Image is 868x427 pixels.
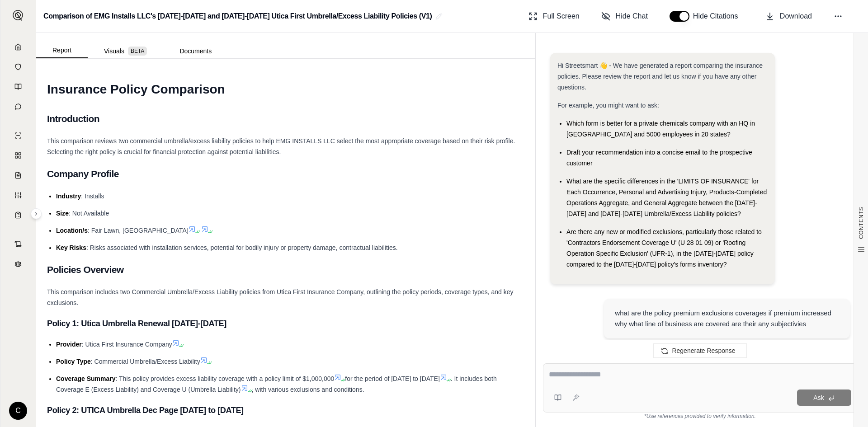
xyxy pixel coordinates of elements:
[116,375,335,382] span: : This policy provides excess liability coverage with a policy limit of $1,000,000
[47,288,514,306] span: This comparison includes two Commercial Umbrella/Excess Liability policies from Utica First Insur...
[31,208,42,219] button: Expand sidebar
[43,8,432,24] h2: Comparison of EMG Installs LLC's [DATE]-[DATE] and [DATE]-[DATE] Utica First Umbrella/Excess Liab...
[345,375,440,382] span: for the period of [DATE] to [DATE]
[47,109,524,128] h2: Introduction
[6,235,30,253] a: Contract Analysis
[88,227,189,234] span: : Fair Lawn, [GEOGRAPHIC_DATA]
[6,146,30,164] a: Policy Comparisons
[858,207,865,239] span: CONTENTS
[615,308,839,329] div: what are the policy premium exclusions coverages if premium increased why what line of business a...
[598,7,651,25] button: Hide Chat
[557,102,659,109] span: For example, you might want to ask:
[82,341,172,348] span: : Utica First Insurance Company
[56,244,86,251] span: Key Risks
[47,164,524,183] h2: Company Profile
[653,343,746,358] button: Regenerate Response
[81,192,104,200] span: : Installs
[797,389,851,406] button: Ask
[252,386,364,393] span: , with various exclusions and conditions.
[543,413,857,420] div: *Use references provided to verify information.
[9,402,27,420] div: C
[86,244,398,251] span: : Risks associated with installation services, potential for bodily injury or property damage, co...
[6,206,30,224] a: Coverage Table
[762,7,816,25] button: Download
[566,149,752,167] span: Draft your recommendation into a concise email to the prospective customer
[47,260,524,279] h2: Policies Overview
[36,43,88,58] button: Report
[693,11,744,22] span: Hide Citations
[56,227,88,234] span: Location/s
[56,192,81,200] span: Industry
[557,62,763,91] span: Hi Streetsmart 👋 - We have generated a report comparing the insurance policies. Please review the...
[6,38,30,56] a: Home
[6,186,30,204] a: Custom Report
[9,6,27,24] button: Expand sidebar
[47,315,524,332] h3: Policy 1: Utica Umbrella Renewal [DATE]-[DATE]
[47,402,524,418] h3: Policy 2: UTICA Umbrella Dec Page [DATE] to [DATE]
[47,137,515,155] span: This comparison reviews two commercial umbrella/excess liability policies to help EMG INSTALLS LL...
[128,47,147,56] span: BETA
[813,394,824,401] span: Ask
[6,58,30,76] a: Documents Vault
[6,78,30,96] a: Prompt Library
[6,255,30,273] a: Legal Search Engine
[525,7,583,25] button: Full Screen
[672,347,735,354] span: Regenerate Response
[6,127,30,145] a: Single Policy
[56,375,116,382] span: Coverage Summary
[56,358,91,365] span: Policy Type
[6,166,30,184] a: Claim Coverage
[566,120,755,138] span: Which form is better for a private chemicals company with an HQ in [GEOGRAPHIC_DATA] and 5000 emp...
[780,11,812,22] span: Download
[543,11,580,22] span: Full Screen
[88,44,163,58] button: Visuals
[69,210,109,217] span: : Not Available
[56,210,69,217] span: Size
[616,11,648,22] span: Hide Chat
[566,228,762,268] span: Are there any new or modified exclusions, particularly those related to 'Contractors Endorsement ...
[6,98,30,116] a: Chat
[56,341,82,348] span: Provider
[566,178,767,217] span: What are the specific differences in the 'LIMITS OF INSURANCE' for Each Occurrence, Personal and ...
[163,44,228,58] button: Documents
[47,77,524,102] h1: Insurance Policy Comparison
[91,358,200,365] span: : Commercial Umbrella/Excess Liability
[13,10,24,21] img: Expand sidebar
